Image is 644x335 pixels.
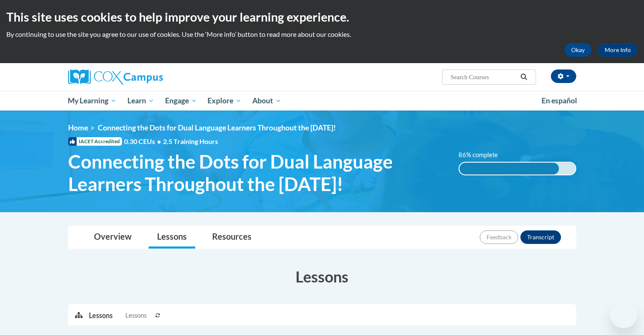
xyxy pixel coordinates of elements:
h2: This site uses cookies to help improve your learning experience. [6,8,638,25]
span: IACET Accredited [68,137,122,146]
span: Connecting the Dots for Dual Language Learners Throughout the [DATE]! [98,123,336,132]
a: Overview [86,226,140,249]
button: Transcript [520,230,561,244]
span: About [252,96,281,106]
p: By continuing to use the site you agree to our use of cookies. Use the ‘More info’ button to read... [6,30,638,39]
h3: Lessons [68,266,576,287]
button: Okay [564,43,591,57]
button: Account Settings [551,69,576,83]
input: Search Courses [450,72,517,82]
a: Learn [122,91,160,111]
a: Lessons [149,226,195,249]
a: Cox Campus [68,69,229,85]
button: Search [517,72,530,82]
span: En español [542,96,577,105]
img: Cox Campus [68,69,163,85]
label: 86% complete [459,150,507,160]
span: Engage [165,96,197,106]
a: My Learning [63,91,122,111]
span: 2.5 Training Hours [163,137,218,145]
button: Feedback [480,230,518,244]
a: Engage [160,91,202,111]
a: About [247,91,287,111]
div: Main menu [55,91,589,111]
p: Lessons [89,311,113,320]
span: • [157,137,161,145]
div: 86% complete [459,163,559,174]
a: More Info [598,43,638,57]
a: Home [68,123,88,132]
a: Resources [204,226,260,249]
a: En español [536,92,583,110]
span: My Learning [68,96,116,106]
span: Explore [207,96,241,106]
a: Explore [202,91,247,111]
span: Connecting the Dots for Dual Language Learners Throughout the [DATE]! [68,150,446,195]
span: Lessons [125,311,146,320]
span: Learn [127,96,154,106]
iframe: Button to launch messaging window [610,301,637,328]
span: 0.30 CEUs [124,137,163,146]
